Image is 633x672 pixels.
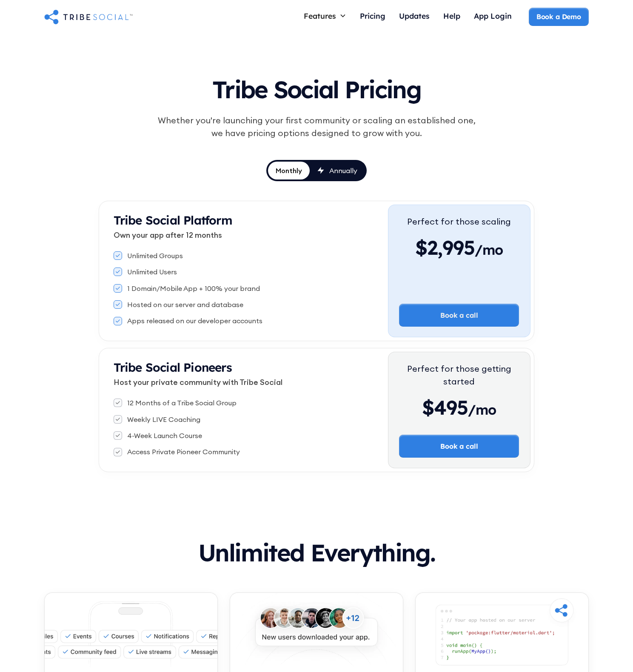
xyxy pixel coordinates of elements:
[467,8,519,26] a: App Login
[443,11,460,20] div: Help
[329,166,357,175] div: Annually
[114,213,232,228] strong: Tribe Social Platform
[127,447,240,456] div: Access Private Pioneer Community
[114,229,388,241] p: Own your app after 12 months
[468,401,496,422] span: /mo
[436,8,467,26] a: Help
[360,11,385,20] div: Pricing
[127,284,260,293] div: 1 Domain/Mobile App + 100% your brand
[44,8,133,25] a: home
[127,316,262,325] div: Apps released on our developer accounts
[392,8,436,26] a: Updates
[529,8,589,26] a: Book a Demo
[399,304,519,327] a: Book a call
[114,360,232,375] strong: Tribe Social Pioneers
[297,8,353,24] div: Features
[353,8,392,26] a: Pricing
[127,267,177,276] div: Unlimited Users
[127,415,200,424] div: Weekly LIVE Coaching
[399,435,519,458] a: Book a call
[127,300,243,309] div: Hosted on our server and database
[399,362,519,388] div: Perfect for those getting started
[407,215,511,228] div: Perfect for those scaling
[127,431,202,440] div: 4-Week Launch Course
[119,68,514,107] h1: Tribe Social Pricing
[474,11,512,20] div: App Login
[399,395,519,420] div: $495
[127,251,183,260] div: Unlimited Groups
[475,241,503,262] span: /mo
[44,540,589,565] h2: Unlimited Everything.
[153,114,480,140] div: Whether you're launching your first community or scaling an established one, we have pricing opti...
[304,11,336,20] div: Features
[127,398,237,407] div: 12 Months of a Tribe Social Group
[114,376,388,388] p: Host your private community with Tribe Social
[399,11,430,20] div: Updates
[407,235,511,260] div: $2,995
[276,166,302,175] div: Monthly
